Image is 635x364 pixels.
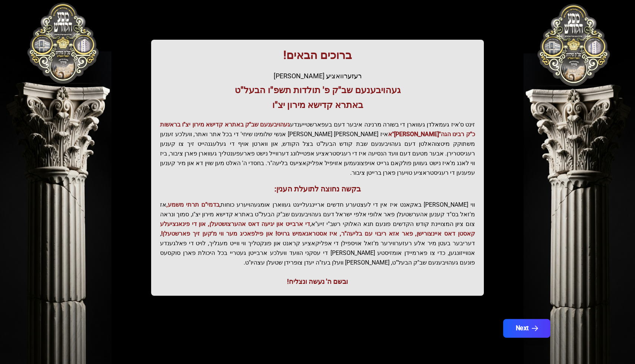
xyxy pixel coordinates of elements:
[160,200,475,268] p: ווי [PERSON_NAME] באקאנט איז אין די לעצטערע חדשים אריינגעלייגט געווארן אומגעהויערע כוחות, אז מ'זא...
[160,120,475,178] p: זינט ס'איז געמאלדן געווארן די בשורה מרנינה איבער דעם בעפארשטייענדע איז [PERSON_NAME] [PERSON_NAME...
[160,220,475,237] span: די ארבייט און יגיעה דאס אהערצושטעלן, און די פינאנציעלע קאסטן דאס איינצורישן, פאר אזא ריבוי עם בלי...
[160,99,475,111] h3: באתרא קדישא מירון יצ"ו
[166,201,219,208] span: בדמי"ם תרתי משמע,
[160,49,475,62] h1: ברוכים הבאים!
[160,84,475,96] h3: געהויבענעם שב"ק פ' תולדות תשפ"ו הבעל"ט
[160,121,475,138] span: געהויבענעם שב"ק באתרא קדישא מירון יצ"ו בראשות כ"ק רבינו הגה"[PERSON_NAME]"א
[160,71,475,81] div: רעזערוואציע [PERSON_NAME]
[160,276,475,287] div: ובשם ה' נעשה ונצליח!
[503,319,550,338] button: Next
[160,184,475,194] h3: בקשה נחוצה לתועלת הענין:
